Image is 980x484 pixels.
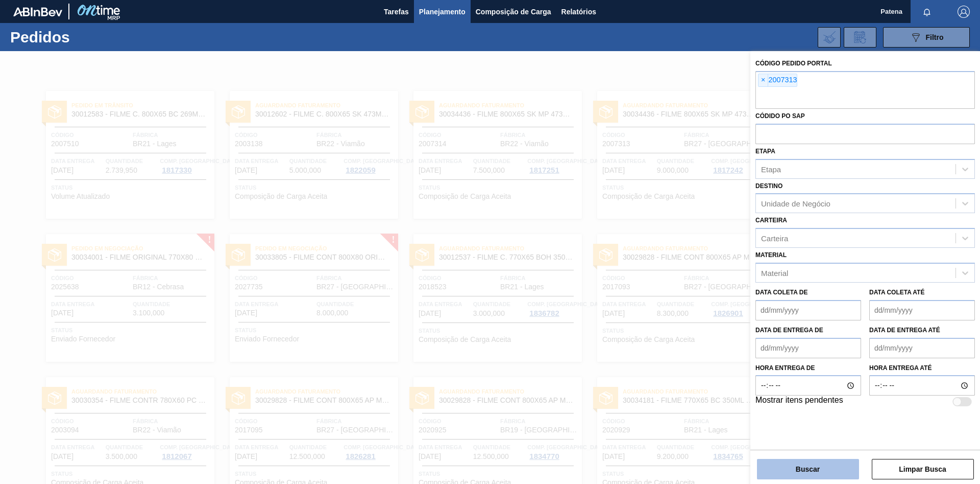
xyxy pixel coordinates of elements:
span: Planejamento [419,6,465,18]
label: Mostrar itens pendentes [755,396,843,408]
label: Data coleta até [869,289,924,296]
label: Data de Entrega até [869,327,940,334]
span: × [758,74,768,86]
div: Unidade de Negócio [761,199,830,208]
img: TNhmsLtSVTkK8tSr43FrP2fwEKptu5GPRR3wAAAABJRU5ErkJggg== [13,7,62,16]
div: 2007313 [758,74,797,87]
label: Material [755,251,787,259]
button: Filtro [883,27,970,48]
h1: Pedidos [10,31,163,43]
span: Tarefas [384,6,409,18]
div: Carteira [761,234,788,243]
span: Filtro [926,33,944,41]
label: Hora entrega até [869,361,975,376]
input: dd/mm/yyyy [869,300,975,320]
input: dd/mm/yyyy [755,338,861,358]
span: Composição de Carga [476,6,551,18]
label: Códido PO SAP [755,112,805,120]
input: dd/mm/yyyy [869,338,975,358]
label: Hora entrega de [755,361,861,376]
img: Logout [958,6,970,18]
span: Relatórios [561,6,596,18]
label: Data de Entrega de [755,327,823,334]
input: dd/mm/yyyy [755,300,861,320]
label: Data coleta de [755,289,807,296]
label: Etapa [755,148,775,155]
div: Importar Negociações dos Pedidos [818,27,841,48]
button: Notificações [911,5,943,19]
label: Destino [755,182,782,190]
div: Solicitação de Revisão de Pedidos [844,27,876,48]
label: Código Pedido Portal [755,60,832,67]
label: Carteira [755,217,787,224]
div: Material [761,268,788,277]
div: Etapa [761,165,781,173]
